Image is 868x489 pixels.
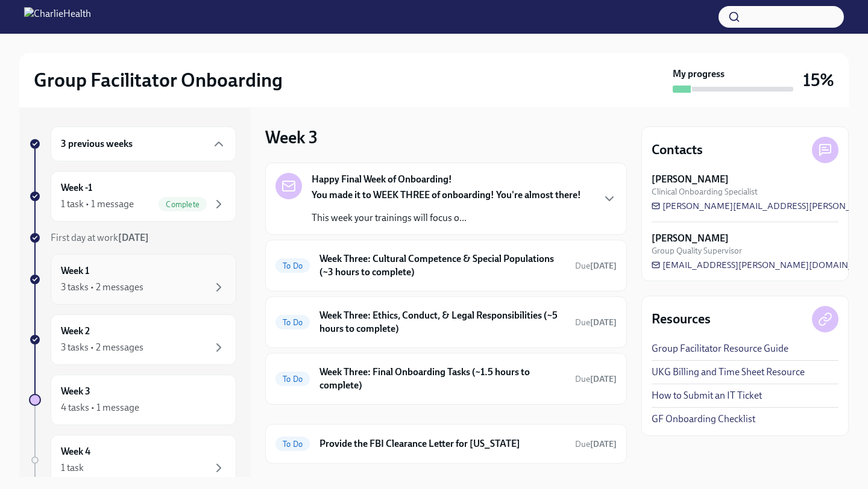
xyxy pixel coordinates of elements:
[652,245,742,257] span: Group Quality Supervisor
[590,439,617,449] strong: [DATE]
[61,325,90,338] h6: Week 2
[275,363,617,394] a: To DoWeek Three: Final Onboarding Tasks (~1.5 hours to complete)Due[DATE]
[652,232,729,245] strong: [PERSON_NAME]
[673,67,725,81] strong: My progress
[61,281,143,294] div: 3 tasks • 2 messages
[265,126,318,148] h3: Week 3
[29,435,236,485] a: Week 41 task
[61,385,90,398] h6: Week 3
[29,314,236,365] a: Week 23 tasks • 2 messages
[159,200,207,209] span: Complete
[575,317,617,328] span: Due
[51,232,149,243] span: First day at work
[29,375,236,425] a: Week 34 tasks • 1 message
[652,186,758,198] span: Clinical Onboarding Specialist
[590,317,617,328] strong: [DATE]
[652,366,805,379] a: UKG Billing and Time Sheet Resource
[575,439,617,449] span: Due
[61,401,139,414] div: 4 tasks • 1 message
[275,375,310,384] span: To Do
[652,173,729,186] strong: [PERSON_NAME]
[590,374,617,384] strong: [DATE]
[61,137,133,151] h6: 3 previous weeks
[575,261,617,271] span: Due
[275,307,617,338] a: To DoWeek Three: Ethics, Conduct, & Legal Responsibilities (~5 hours to complete)Due[DATE]
[118,232,149,243] strong: [DATE]
[319,252,565,279] h6: Week Three: Cultural Competence & Special Populations (~3 hours to complete)
[319,309,565,335] h6: Week Three: Ethics, Conduct, & Legal Responsibilities (~5 hours to complete)
[275,261,310,270] span: To Do
[575,438,617,450] span: September 30th, 2025 10:00
[312,211,581,225] p: This week your trainings will focus o...
[575,373,617,385] span: September 13th, 2025 10:00
[652,342,788,355] a: Group Facilitator Resource Guide
[575,374,617,384] span: Due
[275,440,310,449] span: To Do
[29,254,236,305] a: Week 13 tasks • 2 messages
[61,181,92,195] h6: Week -1
[275,434,617,453] a: To DoProvide the FBI Clearance Letter for [US_STATE]Due[DATE]
[275,250,617,281] a: To DoWeek Three: Cultural Competence & Special Populations (~3 hours to complete)Due[DATE]
[61,198,134,211] div: 1 task • 1 message
[652,141,703,159] h4: Contacts
[319,366,565,392] h6: Week Three: Final Onboarding Tasks (~1.5 hours to complete)
[312,173,452,186] strong: Happy Final Week of Onboarding!
[51,126,236,161] div: 3 previous weeks
[652,389,762,402] a: How to Submit an IT Ticket
[61,341,143,354] div: 3 tasks • 2 messages
[61,264,89,278] h6: Week 1
[319,437,565,450] h6: Provide the FBI Clearance Letter for [US_STATE]
[575,260,617,272] span: September 15th, 2025 10:00
[34,68,283,92] h2: Group Facilitator Onboarding
[803,69,834,91] h3: 15%
[24,7,91,26] img: CharlieHealth
[275,318,310,327] span: To Do
[61,445,90,458] h6: Week 4
[29,231,236,244] a: First day at work[DATE]
[29,171,236,222] a: Week -11 task • 1 messageComplete
[590,261,617,271] strong: [DATE]
[312,189,581,201] strong: You made it to WEEK THREE of onboarding! You're almost there!
[575,317,617,328] span: September 15th, 2025 10:00
[652,413,755,426] a: GF Onboarding Checklist
[652,310,711,328] h4: Resources
[61,461,84,475] div: 1 task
